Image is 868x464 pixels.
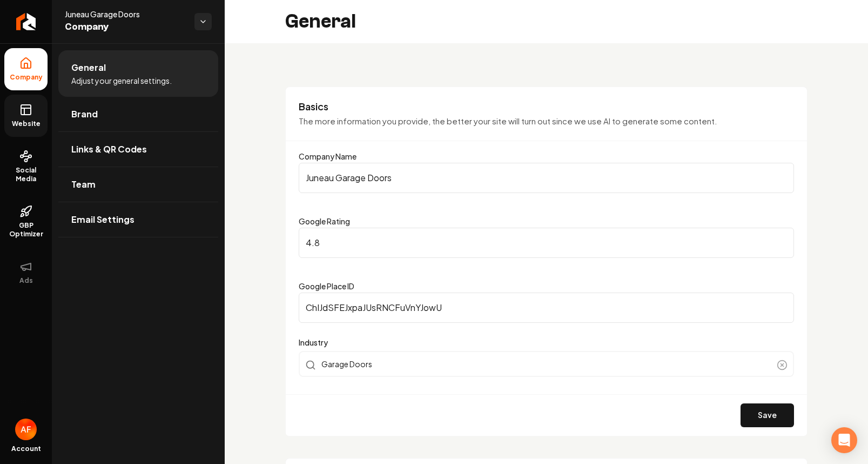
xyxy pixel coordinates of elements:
[65,9,186,19] span: Juneau Garage Doors
[4,166,48,183] span: Social Media
[299,293,794,323] input: Google Place ID
[11,445,41,453] span: Account
[15,276,37,285] span: Ads
[58,97,218,131] a: Brand
[8,120,45,128] span: Website
[15,419,37,440] img: Avan Fahimi
[58,167,218,202] a: Team
[71,178,96,191] span: Team
[4,95,48,137] a: Website
[65,19,186,35] span: Company
[58,202,218,237] a: Email Settings
[299,151,356,161] label: Company Name
[831,427,857,453] div: Open Intercom Messenger
[299,163,794,193] input: Company Name
[16,13,36,30] img: Rebolt Logo
[4,251,48,294] button: Ads
[71,61,106,74] span: General
[15,419,37,440] button: Open user button
[71,143,147,156] span: Links & QR Codes
[71,213,134,226] span: Email Settings
[741,403,794,427] button: Save
[299,216,350,226] label: Google Rating
[5,73,47,82] span: Company
[71,108,98,121] span: Brand
[4,196,48,247] a: GBP Optimizer
[58,132,218,167] a: Links & QR Codes
[71,75,172,86] span: Adjust your general settings.
[299,281,354,291] label: Google Place ID
[299,336,794,349] label: Industry
[4,221,48,238] span: GBP Optimizer
[4,141,48,192] a: Social Media
[285,11,356,32] h2: General
[299,228,794,258] input: Google Rating
[299,100,794,113] h3: Basics
[299,115,794,128] p: The more information you provide, the better your site will turn out since we use AI to generate ...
